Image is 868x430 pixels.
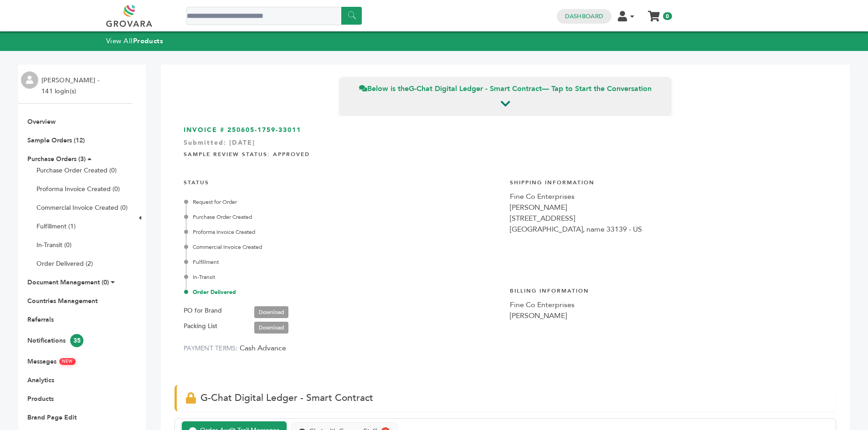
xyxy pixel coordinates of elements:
[663,12,672,20] span: 0
[510,202,827,213] div: [PERSON_NAME]
[36,166,117,175] a: Purchase Order Created (0)
[510,213,827,224] div: [STREET_ADDRESS]
[27,395,54,403] a: Products
[27,155,86,163] a: Purchase Orders (3)
[27,357,76,366] a: MessagesNEW
[184,138,827,152] div: Submitted: [DATE]
[186,198,501,206] div: Request for Order
[59,358,76,365] span: NEW
[184,321,217,332] label: Packing List
[510,280,827,299] h4: Billing Information
[27,297,98,305] a: Countries Management
[41,75,102,97] li: [PERSON_NAME] - 141 login(s)
[184,305,222,316] label: PO for Brand
[648,8,659,18] a: My Cart
[21,71,38,89] img: profile.png
[510,310,827,321] div: [PERSON_NAME]
[359,84,652,94] span: Below is the — Tap to Start the Conversation
[565,12,603,20] a: Dashboard
[106,36,164,46] a: View AllProducts
[240,343,286,353] span: Cash Advance
[36,185,120,193] a: Proforma Invoice Created (0)
[36,241,72,249] a: In-Transit (0)
[27,413,77,422] a: Brand Page Edit
[186,7,362,25] input: Search a product or brand...
[27,117,56,126] a: Overview
[254,322,288,334] a: Download
[27,315,54,324] a: Referrals
[186,213,501,221] div: Purchase Order Created
[254,306,288,318] a: Download
[186,258,501,266] div: Fulfillment
[409,84,542,94] strong: G-Chat Digital Ledger - Smart Contract
[184,344,238,353] label: PAYMENT TERMS:
[200,391,373,405] span: G-Chat Digital Ledger - Smart Contract
[36,259,93,268] a: Order Delivered (2)
[184,144,827,163] h4: Sample Review Status: Approved
[510,172,827,191] h4: Shipping Information
[184,126,827,135] h3: INVOICE # 250605-1759-33011
[27,376,54,384] a: Analytics
[186,228,501,236] div: Proforma Invoice Created
[184,172,501,191] h4: STATUS
[27,136,85,145] a: Sample Orders (12)
[510,224,827,235] div: [GEOGRAPHIC_DATA], name 33139 - US
[27,278,109,287] a: Document Management (0)
[36,203,128,212] a: Commercial Invoice Created (0)
[36,222,76,231] a: Fulfillment (1)
[186,243,501,251] div: Commercial Invoice Created
[186,273,501,281] div: In-Transit
[510,191,827,202] div: Fine Co Enterprises
[186,288,501,296] div: Order Delivered
[133,36,163,46] strong: Products
[27,336,83,345] a: Notifications35
[510,299,827,310] div: Fine Co Enterprises
[70,334,83,347] span: 35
